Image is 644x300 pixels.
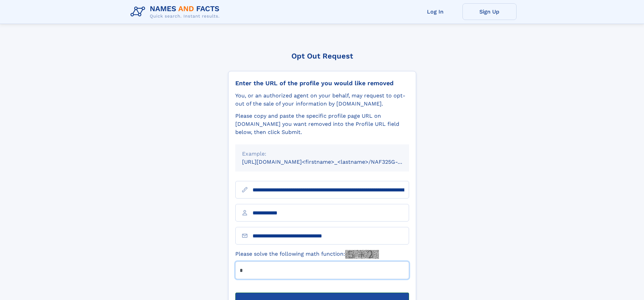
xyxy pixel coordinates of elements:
[235,92,409,108] div: You, or an authorized agent on your behalf, may request to opt-out of the sale of your informatio...
[228,52,416,60] div: Opt Out Request
[235,250,379,259] label: Please solve the following math function:
[462,3,517,20] a: Sign Up
[408,3,462,20] a: Log In
[242,159,422,165] small: [URL][DOMAIN_NAME]<firstname>_<lastname>/NAF325G-xxxxxxxx
[235,79,409,87] div: Enter the URL of the profile you would like removed
[242,150,402,158] div: Example:
[235,112,409,136] div: Please copy and paste the specific profile page URL on [DOMAIN_NAME] you want removed into the Pr...
[128,3,225,21] img: Logo Names and Facts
